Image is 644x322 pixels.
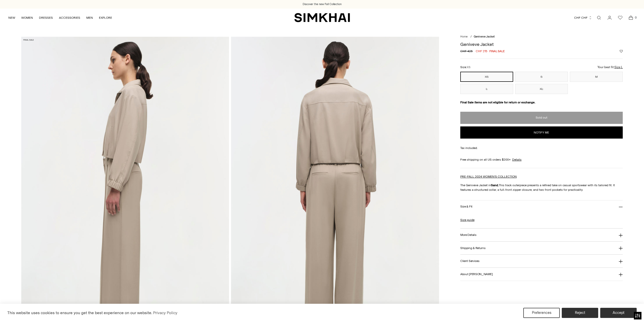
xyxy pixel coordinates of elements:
h3: Size & Fit [460,205,472,208]
button: S [515,72,568,82]
span: 0 [633,15,638,20]
h1: Geniveve Jacket [460,42,623,47]
a: ACCESSORIES [59,12,80,23]
h3: Client Services [460,259,480,263]
button: Size & Fit [460,200,623,213]
h3: Shipping & Returns [460,247,486,250]
div: Free shipping on all US orders $200+ [460,157,623,162]
button: CHF CHF [574,12,592,23]
button: Preferences [523,308,560,318]
button: XS [460,72,513,82]
a: WOMEN [21,12,33,23]
button: Client Services [460,255,623,268]
button: More Details [460,229,623,241]
button: XL [515,84,568,94]
a: DRESSES [39,12,53,23]
h3: About [PERSON_NAME] [460,273,493,276]
button: About [PERSON_NAME] [460,268,623,281]
strong: Final Sale items are not eligible for return or exchange. [460,101,535,104]
strong: Sand. [491,183,499,187]
a: Open search modal [594,13,604,23]
button: Notify me [460,126,623,139]
a: Discover the new Fall Collection [303,2,342,6]
a: Home [460,35,468,38]
span: This website uses cookies to ensure you get the best experience on our website. [7,310,152,315]
div: Tax included. [460,146,623,150]
span: Geniveve Jacket [474,35,495,38]
label: Size: [460,65,470,70]
span: CHF 215 [476,49,487,53]
a: PRE-FALL 2024 WOMEN'S COLLECTION [460,175,517,178]
button: Shipping & Returns [460,242,623,255]
a: MEN [86,12,93,23]
div: / [470,35,472,39]
span: XS [467,66,470,69]
button: Accept [600,308,637,318]
a: Size guide [460,218,474,222]
nav: breadcrumbs [460,35,623,39]
button: Reject [562,308,598,318]
a: Details [512,157,522,162]
p: The Geniveve Jacket in This track outerpiece presents a refined take on casual sportswear with it... [460,183,623,192]
iframe: Gorgias live chat messenger [619,298,639,317]
button: M [570,72,623,82]
a: Open cart modal [626,13,636,23]
a: EXPLORE [99,12,112,23]
a: Go to the account page [605,13,615,23]
a: NEW [8,12,15,23]
a: SIMKHAI [294,13,350,23]
button: Add to Wishlist [620,50,623,53]
a: Privacy Policy (opens in a new tab) [152,309,178,317]
s: CHF 425 [460,49,473,53]
button: L [460,84,513,94]
a: Wishlist [615,13,625,23]
h3: More Details [460,233,476,237]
